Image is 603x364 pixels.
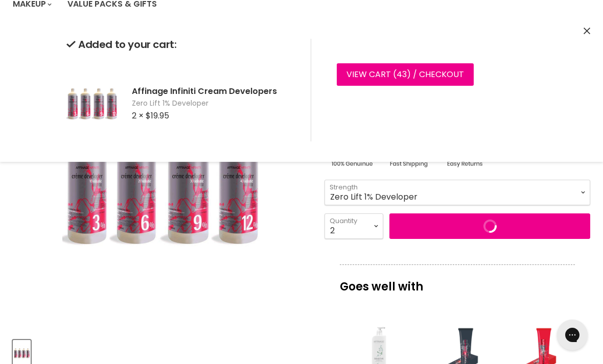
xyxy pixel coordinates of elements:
span: $19.95 [146,110,169,122]
iframe: Gorgias live chat messenger [552,316,593,354]
select: Quantity [324,213,383,239]
button: Close [584,26,590,37]
img: Affinage Infiniti Cream Developers [66,65,118,141]
span: 43 [397,68,407,80]
h2: Added to your cart: [66,39,294,51]
div: Affinage Infiniti Cream Developers image. Click or Scroll to Zoom. [13,33,310,330]
span: Zero Lift 1% Developer [132,99,294,109]
h2: Affinage Infiniti Cream Developers [132,86,294,96]
span: 2 × [132,110,144,122]
a: View cart (43) / Checkout [337,63,474,86]
p: Goes well with [340,264,575,298]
